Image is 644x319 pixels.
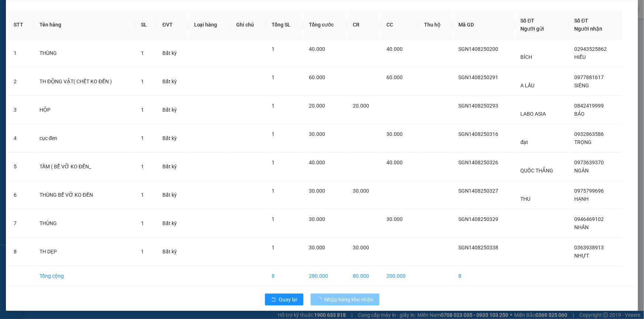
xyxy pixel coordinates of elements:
[272,74,275,80] span: 1
[387,131,403,137] span: 30.000
[34,209,135,238] td: THÙNG
[458,74,498,80] span: SGN1408250291
[156,153,188,181] td: Bất kỳ
[34,96,135,124] td: HỘP
[575,18,589,24] span: Số ĐT
[521,111,546,117] span: LABO ASIA
[575,74,604,80] span: 0977881617
[279,295,297,304] span: Quay lại
[575,131,604,137] span: 0932863586
[309,103,325,109] span: 20.000
[266,266,303,286] td: 8
[156,238,188,266] td: Bất kỳ
[458,46,498,52] span: SGN1408250200
[575,139,592,145] span: TRỌNG
[141,107,144,113] span: 1
[34,11,135,39] th: Tên hàng
[521,139,528,145] span: đạt
[575,168,589,173] span: NGÂN
[141,164,144,169] span: 1
[266,11,303,39] th: Tổng SL
[272,245,275,250] span: 1
[353,103,369,109] span: 20.000
[272,216,275,222] span: 1
[311,294,379,305] button: Nhập hàng kho nhận
[156,124,188,153] td: Bất kỳ
[575,111,585,117] span: BẢO
[34,39,135,67] td: THÙNG
[575,188,604,194] span: 0975799696
[8,11,34,39] th: STT
[452,266,515,286] td: 8
[34,266,135,286] td: Tổng cộng
[309,74,325,80] span: 60.000
[575,103,604,109] span: 0842419999
[141,78,144,84] span: 1
[418,11,452,39] th: Thu hộ
[135,11,156,39] th: SL
[8,124,34,153] td: 4
[353,245,369,250] span: 30.000
[34,238,135,266] td: TH DẸP
[575,83,589,88] span: SIÊNG
[156,39,188,67] td: Bất kỳ
[156,209,188,238] td: Bất kỳ
[458,188,498,194] span: SGN1408250327
[265,294,303,305] button: rollbackQuay lại
[309,159,325,165] span: 40.000
[381,266,418,286] td: 200.000
[34,181,135,209] td: THÙNG BỂ VỠ KO ĐỀN
[141,249,144,255] span: 1
[387,216,403,222] span: 30.000
[387,46,403,52] span: 40.000
[575,159,604,165] span: 0973639370
[272,103,275,109] span: 1
[575,245,604,250] span: 0363938913
[521,168,554,173] span: QUỐC THẮNG
[272,131,275,137] span: 1
[309,245,325,250] span: 30.000
[303,266,347,286] td: 280.000
[575,54,586,60] span: HIẾU
[458,245,498,250] span: SGN1408250338
[458,216,498,222] span: SGN1408250329
[575,26,603,32] span: Người nhận
[458,103,498,109] span: SGN1408250293
[575,253,589,259] span: NHỰT
[575,196,589,202] span: HẠNH
[156,67,188,96] td: Bất kỳ
[8,238,34,266] td: 8
[309,46,325,52] span: 40.000
[309,131,325,137] span: 30.000
[141,135,144,141] span: 1
[272,159,275,165] span: 1
[230,11,266,39] th: Ghi chú
[458,159,498,165] span: SGN1408250326
[521,83,535,88] span: A LẦU
[156,181,188,209] td: Bất kỳ
[521,26,544,32] span: Người gửi
[141,192,144,198] span: 1
[34,67,135,96] td: TH ĐỘNG VẬT( CHẾT KO ĐỀN )
[141,50,144,56] span: 1
[452,11,515,39] th: Mã GD
[34,124,135,153] td: cục đen
[325,295,373,304] span: Nhập hàng kho nhận
[8,209,34,238] td: 7
[521,54,533,60] span: BÍCH
[381,11,418,39] th: CC
[272,188,275,194] span: 1
[309,216,325,222] span: 30.000
[303,11,347,39] th: Tổng cước
[575,216,604,222] span: 0946469102
[8,67,34,96] td: 2
[8,153,34,181] td: 5
[347,11,381,39] th: CR
[521,18,535,24] span: Số ĐT
[387,159,403,165] span: 40.000
[8,39,34,67] td: 1
[8,181,34,209] td: 6
[272,46,275,52] span: 1
[309,188,325,194] span: 30.000
[141,220,144,226] span: 1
